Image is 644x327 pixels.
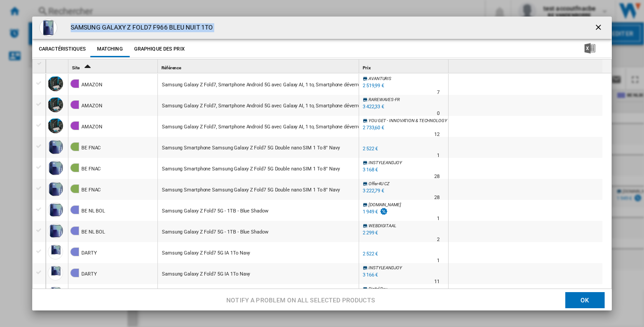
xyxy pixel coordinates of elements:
div: 1 949 € [363,209,378,215]
div: Délai de livraison : 7 jours [437,88,440,97]
div: BE NL BOL [81,222,105,242]
div: Délai de livraison : 0 jour [437,109,440,118]
div: https://www.fr.fnac.be/Smartphone-Samsung-Galaxy-Z-Fold7-5G-Double-nano-SIM-1-To-8-Navy/a21803282 [158,179,359,200]
div: https://www.fr.fnac.be/Smartphone-Samsung-Galaxy-Z-Fold7-5G-Double-nano-SIM-1-To-8-Navy/a21803282 [158,137,359,157]
div: Sort Ascending [70,59,157,73]
button: Graphique des prix [132,41,187,57]
div: Sort None [361,59,448,73]
div: Samsung Galaxy Z Fold7 5G - 1TB - Blue Shadow [162,222,268,242]
md-dialog: Product popup [32,17,612,311]
span: Sort Ascending [80,65,95,70]
span: RAREWAVES-FR [369,97,400,102]
span: [DOMAIN_NAME] [369,202,401,207]
div: BE FNAC [81,180,101,200]
div: 2 299 € [361,229,378,238]
div: BE FNAC [81,159,101,179]
div: Samsung Smartphone Samsung Galaxy Z Fold7 5G Double nano SIM 1 To 8" Navy [162,138,340,158]
div: Sort None [450,59,602,73]
div: 2 299 € [363,230,378,236]
div: 3 166 € [363,272,378,278]
div: 2 519,99 € [361,81,384,90]
span: INSTYLEANDJOY [369,265,402,270]
div: 3 222,79 € [363,188,384,194]
div: 2 522 € [363,251,378,257]
div: 2 519,99 € [363,83,384,89]
img: promotionV3.png [379,208,388,215]
div: Délai de livraison : 28 jours [434,193,440,202]
div: 2 522 € [361,144,378,153]
div: https://www.darty.com/nav/achat/gps_communication/telephone_mobile/telephone_portable/samsung_z_f... [158,242,359,263]
div: https://www.bol.com/be/nl/p/samsung-galaxy-z-fold7-5g-1tb-blue-shadow/9300000236074238/ [158,221,359,242]
span: YOU GET - INNOVATION & TECHNOLOGY [369,118,447,123]
div: 2 522 € [363,146,378,152]
span: WEBDIGITAAL [369,223,396,228]
div: Samsung Galaxy Z Fold7 5G IA 1To Navy [162,264,250,285]
button: Caractéristiques [37,41,88,57]
div: Délai de livraison : 1 jour [437,214,440,223]
ng-md-icon: getI18NText('BUTTONS.CLOSE_DIALOG') [594,23,605,34]
div: 3 168 € [361,166,378,174]
div: AMAZON [81,117,102,137]
div: Samsung Galaxy Z Fold7, Smartphone Android 5G avec Galaxy AI, 1 to, Smartphone déverrouillé, Bleu... [162,117,392,137]
div: BE NL BOL [81,201,105,221]
div: DARTY [81,285,97,306]
span: Offer 4U CZ [369,181,390,186]
img: excel-24x24.png [585,43,595,54]
div: AMAZON [81,75,102,95]
div: Samsung Galaxy Z Fold7 5G IA 1To Navy [162,243,250,263]
span: Prix [363,65,371,70]
div: https://www.darty.com/nav/achat/gps_communication/telephone_mobile/telephone_portable/samsung_z_f... [158,284,359,305]
span: INSTYLEANDJOY [369,160,402,165]
div: Samsung Galaxy Z Fold7, Smartphone Android 5G avec Galaxy AI, 1 to, Smartphone déverrouillé, Bleu... [162,96,392,116]
div: 2 733,60 € [361,123,384,132]
button: getI18NText('BUTTONS.CLOSE_DIALOG') [590,19,608,37]
div: 2 522 € [361,250,378,259]
span: Digital Bay [369,286,387,291]
span: AVANTURIS [369,76,391,81]
div: https://www.fr.fnac.be/Smartphone-Samsung-Galaxy-Z-Fold7-5G-Double-nano-SIM-1-To-8-Navy/a21803282 [158,158,359,178]
div: 3 422,33 € [361,102,384,111]
div: 3 422,33 € [363,104,384,110]
div: Samsung Galaxy Z Fold7, Smartphone Android 5G avec Galaxy AI, 1 to, Smartphone déverrouillé, Bleu... [162,75,392,95]
span: Site [72,65,80,70]
div: https://www.amazon.fr/Samsung-Galaxy-Smartphone-Android-d%C3%A9verrouill%C3%A9/dp/B0FK37JBPY [158,74,359,94]
img: darty [39,19,57,37]
div: Site Sort Ascending [70,59,157,73]
div: Délai de livraison : 12 jours [434,130,440,139]
div: DARTY [81,264,97,285]
div: Samsung Smartphone Samsung Galaxy Z Fold7 5G Double nano SIM 1 To 8" Navy [162,159,340,179]
div: AMAZON [81,96,102,116]
div: Délai de livraison : 1 jour [437,151,440,160]
div: Délai de livraison : 2 jours [437,235,440,244]
span: Référence [161,65,181,70]
div: 1 949 € [361,208,388,217]
div: DARTY [81,243,97,263]
div: https://www.amazon.fr/Samsung-Galaxy-Smartphone-Android-d%C3%A9verrouill%C3%A9/dp/B0FK37JBPY [158,116,359,136]
div: https://www.bol.com/be/nl/p/samsung-galaxy-z-fold7-5g-1tb-blue-shadow/9300000236074238/ [158,200,359,221]
div: Samsung Smartphone Samsung Galaxy Z Fold7 5G Double nano SIM 1 To 8" Navy [162,180,340,200]
button: OK [565,292,605,308]
div: Sort None [48,59,68,73]
div: Samsung Galaxy Z Fold7 5G - 1TB - Blue Shadow [162,201,268,221]
div: BE FNAC [81,138,101,158]
button: Notify a problem on all selected products [224,292,377,308]
div: 3 168 € [363,167,378,173]
div: Samsung Galaxy Z Fold7 5G IA 1To Navy [162,285,250,306]
div: Délai de livraison : 11 jours [434,277,440,286]
div: Référence Sort None [160,59,359,73]
div: Délai de livraison : 1 jour [437,256,440,265]
div: 3 222,79 € [361,187,384,195]
button: Télécharger au format Excel [570,41,610,57]
h4: SAMSUNG GALAXY Z FOLD7 F966 BLEU NUIT 1TO [66,23,213,32]
button: Matching [90,41,130,57]
div: Sort None [160,59,359,73]
div: 2 733,60 € [363,125,384,131]
div: Délai de livraison : 28 jours [434,172,440,181]
div: Prix Sort None [361,59,448,73]
div: https://www.darty.com/nav/achat/gps_communication/telephone_mobile/telephone_portable/samsung_z_f... [158,263,359,284]
div: https://www.amazon.fr/Samsung-Galaxy-Smartphone-Android-d%C3%A9verrouill%C3%A9/dp/B0FK37JBPY [158,95,359,115]
div: 3 166 € [361,271,378,280]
